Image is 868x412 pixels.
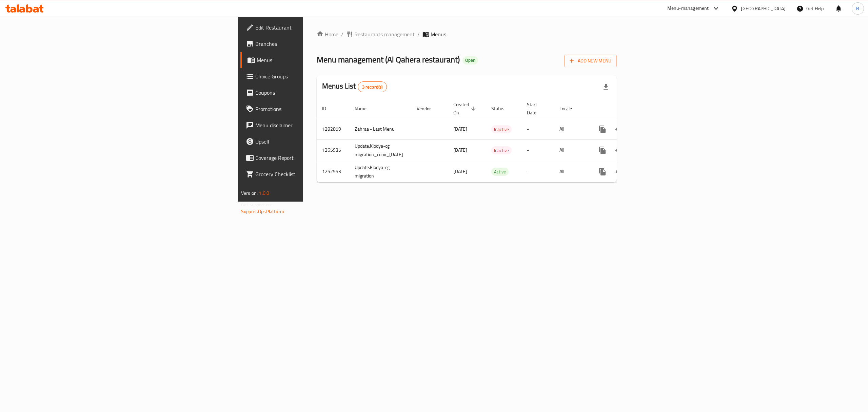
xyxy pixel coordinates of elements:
[491,105,513,113] span: Status
[240,117,383,133] a: Menu disclaimer
[589,98,665,119] th: Actions
[255,105,377,113] span: Promotions
[241,189,258,198] span: Version:
[317,52,460,67] span: Menu management ( Al Qahera restaurant )
[240,85,383,101] a: Coupons
[240,101,383,117] a: Promotions
[667,4,709,13] div: Menu-management
[491,147,512,154] span: Inactive
[521,161,554,182] td: -
[240,166,383,182] a: Grocery Checklist
[255,23,377,32] span: Edit Restaurant
[453,125,467,133] span: [DATE]
[241,200,272,209] span: Get support on:
[527,100,546,117] span: Start Date
[255,121,377,129] span: Menu disclaimer
[322,105,335,113] span: ID
[491,146,512,154] div: Inactive
[240,133,383,150] a: Upsell
[453,146,467,154] span: [DATE]
[594,142,611,158] button: more
[358,81,387,92] div: Total records count
[355,105,375,113] span: Name
[594,121,611,137] button: more
[564,55,617,67] button: Add New Menu
[255,137,377,146] span: Upsell
[611,164,627,180] button: Change Status
[255,72,377,80] span: Choice Groups
[240,19,383,36] a: Edit Restaurant
[240,150,383,166] a: Coverage Report
[491,168,509,176] span: Active
[358,84,387,90] span: 3 record(s)
[417,105,440,113] span: Vendor
[417,30,420,38] li: /
[317,30,617,38] nav: breadcrumb
[611,142,627,158] button: Change Status
[453,167,467,176] span: [DATE]
[255,170,377,178] span: Grocery Checklist
[317,98,665,183] table: enhanced table
[594,164,611,180] button: more
[354,30,415,38] span: Restaurants management
[554,161,589,182] td: All
[559,105,581,113] span: Locale
[431,30,446,38] span: Menus
[491,126,512,133] span: Inactive
[240,36,383,52] a: Branches
[611,121,627,137] button: Change Status
[255,40,377,48] span: Branches
[453,100,478,117] span: Created On
[554,119,589,139] td: All
[521,119,554,139] td: -
[598,79,614,95] div: Export file
[240,52,383,68] a: Menus
[240,68,383,85] a: Choice Groups
[241,207,284,216] a: Support.OpsPlatform
[521,139,554,161] td: -
[259,189,269,198] span: 1.0.0
[570,57,611,65] span: Add New Menu
[554,139,589,161] td: All
[322,81,387,92] h2: Menus List
[856,5,859,12] span: B
[462,57,478,63] span: Open
[462,56,478,64] div: Open
[741,5,786,12] div: [GEOGRAPHIC_DATA]
[257,56,377,64] span: Menus
[255,154,377,162] span: Coverage Report
[255,89,377,97] span: Coupons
